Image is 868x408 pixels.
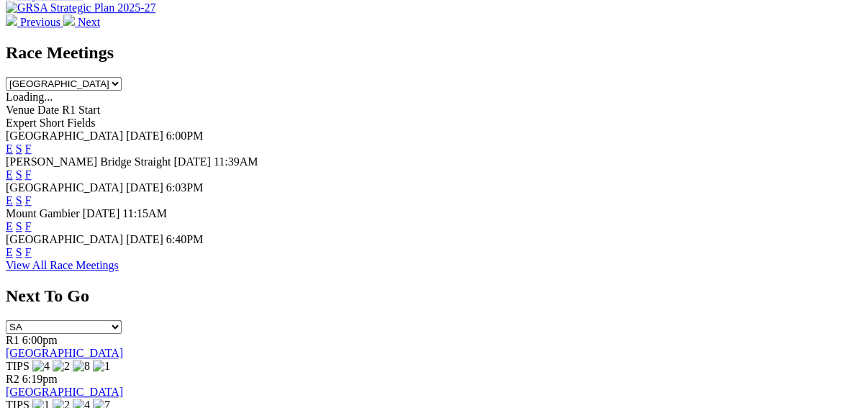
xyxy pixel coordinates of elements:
span: [DATE] [126,130,163,142]
h2: Race Meetings [6,43,862,63]
a: F [25,168,32,181]
span: [GEOGRAPHIC_DATA] [6,130,123,142]
span: Short [40,117,65,129]
span: 6:40PM [166,233,204,245]
span: 6:03PM [166,181,204,194]
span: [DATE] [173,155,211,168]
span: Previous [20,16,60,28]
a: F [25,220,32,232]
img: 1 [93,360,110,373]
a: E [6,168,13,181]
span: Expert [6,117,37,129]
img: 4 [32,360,50,373]
a: E [6,220,13,232]
span: 11:39AM [214,155,258,168]
span: [PERSON_NAME] Bridge Straight [6,155,171,168]
span: Date [37,104,59,116]
span: [DATE] [126,181,163,194]
a: S [16,142,22,155]
img: GRSA Strategic Plan 2025-27 [6,1,155,14]
a: E [6,142,13,155]
span: Fields [67,117,95,129]
a: F [25,194,32,207]
span: R2 [6,373,19,385]
a: F [25,142,32,155]
a: [GEOGRAPHIC_DATA] [6,347,123,359]
a: S [16,168,22,181]
a: E [6,246,13,258]
a: [GEOGRAPHIC_DATA] [6,386,123,398]
a: Previous [6,16,63,28]
span: 11:15AM [122,207,167,219]
a: F [25,246,32,258]
span: Loading... [6,91,53,103]
span: R1 Start [62,104,100,116]
span: Next [78,16,100,28]
span: [GEOGRAPHIC_DATA] [6,181,123,194]
span: [DATE] [83,207,120,219]
h2: Next To Go [6,286,862,306]
img: chevron-right-pager-white.svg [63,14,75,26]
span: [GEOGRAPHIC_DATA] [6,233,123,245]
span: 6:19pm [22,373,58,385]
img: 8 [73,360,90,373]
a: S [16,246,22,258]
a: S [16,220,22,232]
a: S [16,194,22,207]
span: R1 [6,334,19,346]
img: chevron-left-pager-white.svg [6,14,17,26]
span: 6:00PM [166,130,204,142]
a: View All Race Meetings [6,259,119,271]
span: Venue [6,104,35,116]
span: Mount Gambier [6,207,80,219]
a: E [6,194,13,207]
span: 6:00pm [22,334,58,346]
span: TIPS [6,360,30,372]
span: [DATE] [126,233,163,245]
a: Next [63,16,100,28]
img: 2 [53,360,70,373]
